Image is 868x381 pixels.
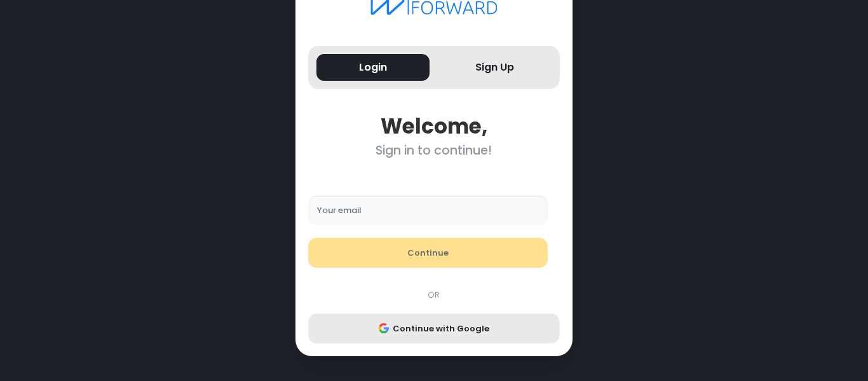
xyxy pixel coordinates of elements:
[302,289,566,301] div: OR
[316,54,430,81] button: Login
[308,114,560,139] div: Welcome,
[438,54,552,81] button: Sign Up
[308,314,560,344] button: Continue with Google
[308,143,560,158] div: Sign in to continue!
